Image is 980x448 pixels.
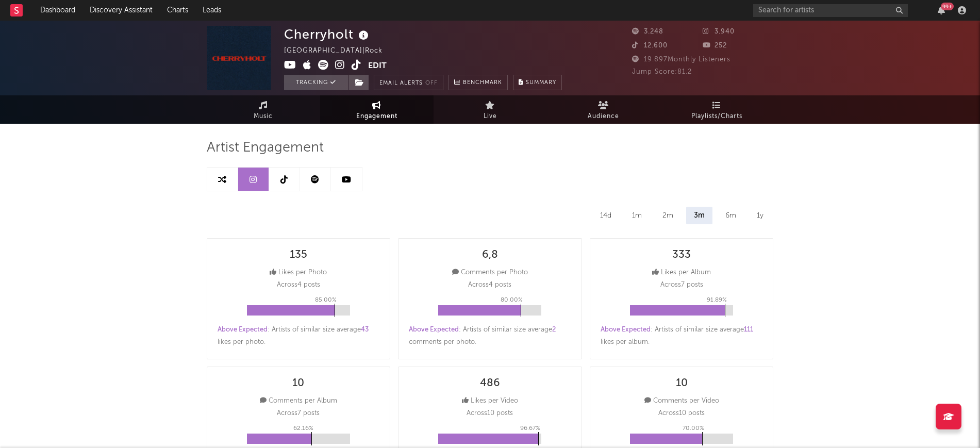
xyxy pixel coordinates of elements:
[703,42,727,49] span: 252
[361,326,369,333] span: 43
[552,326,556,333] span: 2
[463,77,502,89] span: Benchmark
[588,110,619,123] span: Audience
[601,326,651,333] span: Above Expected
[547,95,660,124] a: Audience
[938,6,945,14] button: 99+
[315,294,337,306] p: 85.00 %
[644,395,719,407] div: Comments per Video
[501,294,523,306] p: 80.00 %
[632,56,730,63] span: 19.897 Monthly Listeners
[368,60,387,73] button: Edit
[632,69,692,75] span: Jump Score: 81.2
[277,407,320,420] p: Across 7 posts
[207,142,324,154] span: Artist Engagement
[703,28,735,35] span: 3.940
[672,249,691,261] div: 333
[449,75,508,90] a: Benchmark
[409,326,459,333] span: Above Expected
[691,110,742,123] span: Playlists/Charts
[277,279,320,291] p: Across 4 posts
[753,4,908,17] input: Search for artists
[632,42,668,49] span: 12.600
[207,95,320,124] a: Music
[676,377,688,390] div: 10
[683,422,704,435] p: 70.00 %
[270,267,327,279] div: Likes per Photo
[218,326,268,333] span: Above Expected
[480,377,500,390] div: 486
[284,75,348,90] button: Tracking
[513,75,562,90] button: Summary
[526,80,556,86] span: Summary
[707,294,727,306] p: 91.89 %
[652,267,711,279] div: Likes per Album
[356,110,397,123] span: Engagement
[284,45,394,57] div: [GEOGRAPHIC_DATA] | Rock
[462,395,518,407] div: Likes per Video
[686,207,712,224] div: 3m
[374,75,443,90] button: Email AlertsOff
[467,407,513,420] p: Across 10 posts
[658,407,705,420] p: Across 10 posts
[284,26,371,43] div: Cherryholt
[482,249,498,261] div: 6,8
[592,207,619,224] div: 14d
[320,95,434,124] a: Engagement
[484,110,497,123] span: Live
[520,422,540,435] p: 96.67 %
[292,377,304,390] div: 10
[624,207,650,224] div: 1m
[293,422,313,435] p: 62.16 %
[749,207,771,224] div: 1y
[632,28,663,35] span: 3.248
[260,395,337,407] div: Comments per Album
[744,326,753,333] span: 111
[601,324,763,349] div: : Artists of similar size average likes per album .
[718,207,744,224] div: 6m
[218,324,380,349] div: : Artists of similar size average likes per photo .
[655,207,681,224] div: 2m
[290,249,307,261] div: 135
[409,324,571,349] div: : Artists of similar size average comments per photo .
[452,267,528,279] div: Comments per Photo
[434,95,547,124] a: Live
[468,279,511,291] p: Across 4 posts
[425,80,438,86] em: Off
[254,110,273,123] span: Music
[660,95,774,124] a: Playlists/Charts
[941,3,954,10] div: 99 +
[660,279,703,291] p: Across 7 posts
